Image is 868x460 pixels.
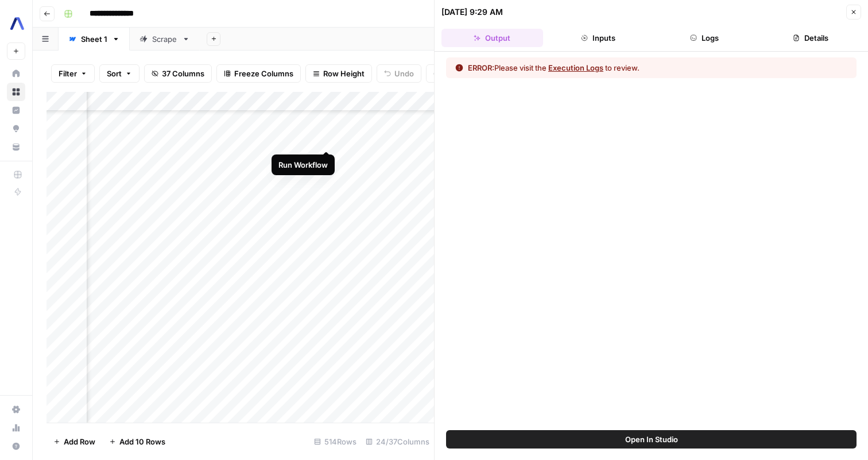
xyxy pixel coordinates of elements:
[441,6,503,18] div: [DATE] 9:29 AM
[102,432,172,451] button: Add 10 Rows
[305,64,372,83] button: Row Height
[625,434,678,445] span: Open In Studio
[7,419,25,437] a: Usage
[46,432,102,451] button: Add Row
[361,432,434,451] div: 24/37 Columns
[441,29,543,47] button: Output
[548,29,649,47] button: Inputs
[7,400,25,419] a: Settings
[59,68,77,79] span: Filter
[377,64,421,83] button: Undo
[446,430,857,449] button: Open In Studio
[152,33,177,45] div: Scrape
[468,63,494,72] span: ERROR:
[99,64,139,83] button: Sort
[51,64,95,83] button: Filter
[7,119,25,138] a: Opportunities
[144,64,212,83] button: 37 Columns
[59,28,130,51] a: Sheet 1
[323,68,365,79] span: Row Height
[64,436,95,447] span: Add Row
[759,29,861,47] button: Details
[234,68,293,79] span: Freeze Columns
[7,9,25,38] button: Workspace: AssemblyAI
[7,83,25,101] a: Browse
[107,68,122,79] span: Sort
[394,68,414,79] span: Undo
[81,33,107,45] div: Sheet 1
[216,64,301,83] button: Freeze Columns
[7,64,25,83] a: Home
[7,101,25,119] a: Insights
[278,159,328,171] div: Run Workflow
[309,432,361,451] div: 514 Rows
[654,29,755,47] button: Logs
[7,13,28,34] img: AssemblyAI Logo
[162,68,204,79] span: 37 Columns
[119,436,165,447] span: Add 10 Rows
[548,62,603,74] button: Execution Logs
[468,62,640,74] div: Please visit the to review.
[7,138,25,156] a: Your Data
[130,28,200,51] a: Scrape
[7,437,25,455] button: Help + Support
